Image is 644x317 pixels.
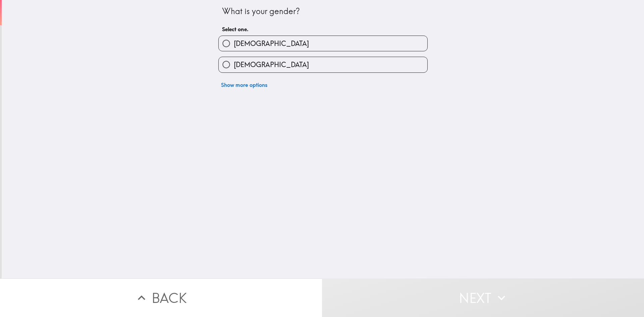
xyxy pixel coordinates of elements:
button: [DEMOGRAPHIC_DATA] [219,57,427,72]
button: Show more options [218,78,270,92]
h6: Select one. [222,25,424,33]
button: [DEMOGRAPHIC_DATA] [219,36,427,51]
div: What is your gender? [222,6,424,17]
button: Next [322,278,644,317]
span: [DEMOGRAPHIC_DATA] [234,39,309,48]
span: [DEMOGRAPHIC_DATA] [234,60,309,69]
